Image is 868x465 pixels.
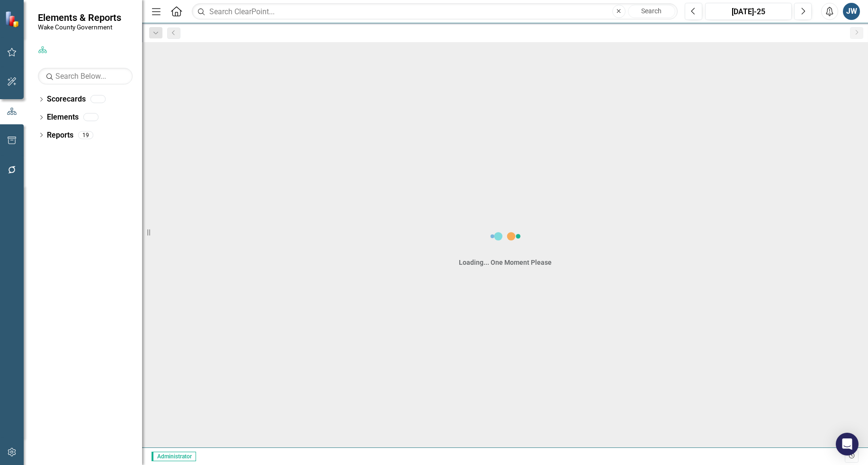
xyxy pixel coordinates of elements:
[459,258,552,267] div: Loading... One Moment Please
[192,3,678,20] input: Search ClearPoint...
[38,23,121,31] small: Wake County Government
[38,68,133,84] input: Search Below...
[78,131,93,139] div: 19
[5,10,21,27] img: ClearPoint Strategy
[628,5,675,18] button: Search
[708,6,788,18] div: [DATE]-25
[705,3,792,20] button: [DATE]-25
[47,130,73,141] a: Reports
[47,94,86,105] a: Scorecards
[843,3,860,20] button: JW
[38,12,121,23] span: Elements & Reports
[836,433,859,456] div: Open Intercom Messenger
[152,452,196,461] span: Administrator
[47,112,79,123] a: Elements
[641,7,662,15] span: Search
